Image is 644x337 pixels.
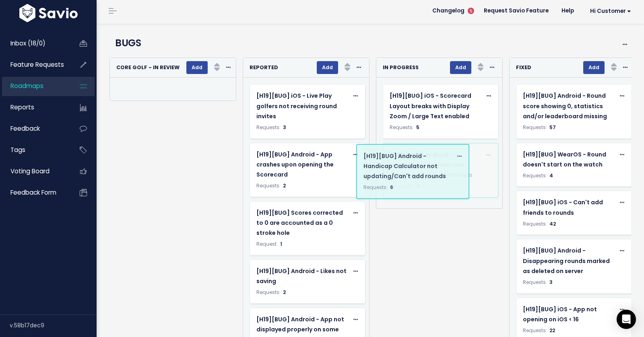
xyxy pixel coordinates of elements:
[256,209,343,237] span: [H19][BUG] Scores corrected to 0 are accounted as a 0 stroke hole
[363,184,388,191] span: Requests:
[10,39,45,47] span: Inbox (18/0)
[256,289,281,296] span: Requests:
[2,55,67,74] a: Feature Requests
[256,92,337,120] span: [H19][BUG] iOS - Live Play golfers not receiving round invites
[523,150,606,168] span: [H19][BUG] WearOS - Round doesn't start on the watch
[590,8,631,14] span: Hi Customer
[617,310,636,329] div: Open Intercom Messenger
[2,77,67,95] a: Roadmaps
[549,327,555,334] span: 22
[523,220,547,227] span: Requests:
[390,92,471,120] span: [H19][BUG] iOS - Scorecard Layout breaks with Display Zoom / Large Text enabled
[516,64,531,71] strong: FIXED
[523,247,610,275] span: [H19][BUG] Android - Disappearing rounds marked as deleted on server
[250,64,278,71] strong: REPORTED
[383,64,419,71] strong: IN PROGRESS
[523,246,615,276] a: [H19][BUG] Android - Disappearing rounds marked as deleted on server
[317,61,338,74] button: Add
[256,266,349,286] a: [H19][BUG] Android - Likes not saving
[523,327,547,334] span: Requests:
[256,124,281,131] span: Requests:
[10,60,64,69] span: Feature Requests
[10,167,50,175] span: Voting Board
[283,182,286,189] span: 2
[390,184,393,191] span: 6
[549,220,556,227] span: 42
[432,8,464,14] span: Changelog
[523,92,607,120] span: [H19][BUG] Android - Round score showing 0, statistics and/or leaderboard missing
[116,64,180,71] strong: CORE Golf - in review
[549,279,553,286] span: 3
[523,91,615,121] a: [H19][BUG] Android - Round score showing 0, statistics and/or leaderboard missing
[10,103,34,111] span: Reports
[555,5,580,17] a: Help
[523,279,547,286] span: Requests:
[2,162,67,181] a: Voting Board
[10,188,56,197] span: Feedback form
[2,141,67,159] a: Tags
[256,91,349,121] a: [H19][BUG] iOS - Live Play golfers not receiving round invites
[363,151,452,182] a: [H19][BUG] Android - Handicap Calculator not updating/Can't add rounds
[523,124,547,131] span: Requests:
[468,8,474,14] span: 5
[10,146,25,154] span: Tags
[549,172,553,179] span: 4
[115,36,588,50] h4: BUGS
[256,208,349,238] a: [H19][BUG] Scores corrected to 0 are accounted as a 0 stroke hole
[2,98,67,117] a: Reports
[523,150,615,170] a: [H19][BUG] WearOS - Round doesn't start on the watch
[17,4,80,22] img: logo-white.9d6f32f41409.svg
[10,82,43,90] span: Roadmaps
[2,119,67,138] a: Feedback
[256,267,347,285] span: [H19][BUG] Android - Likes not saving
[523,304,615,325] a: [H19][BUG] iOS - App not opening on iOS < 16
[256,150,334,179] span: [H19][BUG] Android - App crashes upon opening the Scorecard
[256,240,278,247] span: Request:
[390,91,482,121] a: [H19][BUG] iOS - Scorecard Layout breaks with Display Zoom / Large Text enabled
[523,198,603,216] span: [H19][BUG] iOS - Can't add friends to rounds
[186,61,208,74] button: Add
[477,5,555,17] a: Request Savio Feature
[363,152,446,180] span: [H19][BUG] Android - Handicap Calculator not updating/Can't add rounds
[523,305,597,323] span: [H19][BUG] iOS - App not opening on iOS < 16
[283,124,286,131] span: 3
[283,289,286,296] span: 2
[390,124,414,131] span: Requests:
[580,5,638,17] a: Hi Customer
[256,182,281,189] span: Requests:
[2,34,67,53] a: Inbox (18/0)
[2,183,67,202] a: Feedback form
[10,124,40,133] span: Feedback
[256,150,349,180] a: [H19][BUG] Android - App crashes upon opening the Scorecard
[450,61,471,74] button: Add
[549,124,556,131] span: 57
[583,61,605,74] button: Add
[10,315,97,336] div: v.58b17dec9
[523,172,547,179] span: Requests:
[280,240,282,247] span: 1
[416,124,419,131] span: 5
[523,197,615,218] a: [H19][BUG] iOS - Can't add friends to rounds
